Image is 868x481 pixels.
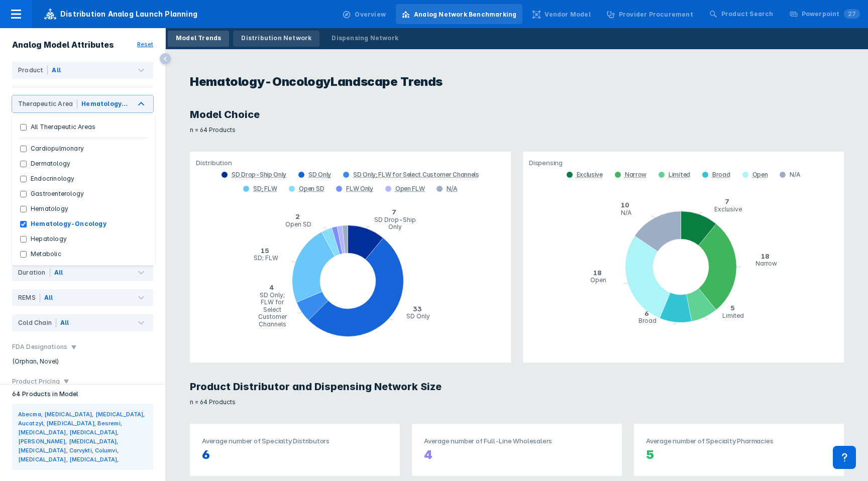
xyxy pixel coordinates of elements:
[12,141,155,156] button: Cardiopulmonary
[12,40,114,50] h4: Analog Model Attributes
[27,123,99,132] label: All Therapeutic Areas
[625,171,646,179] div: Narrow
[755,260,777,267] tspan: Narrow
[725,197,729,205] tspan: 7
[263,306,281,313] tspan: Select
[447,185,457,193] div: N/A
[414,10,516,19] div: Analog Network Benchmarking
[669,171,690,179] div: Limited
[752,171,768,179] div: Open
[27,159,74,168] label: Dermatology
[529,158,838,168] h4: Dispensing
[190,202,511,363] g: pie chart , with 8 points. Min value is 1, max value is 33.
[337,4,392,24] a: Overview
[12,171,155,186] button: Endocrinology
[133,36,157,52] button: Reset
[190,108,260,121] h2: Model Choice
[712,171,730,179] div: Broad
[12,156,155,171] button: Dermatology
[81,99,131,108] div: Hematology-Oncology
[593,269,602,277] tspan: 18
[12,186,155,201] button: Gastroenterology
[178,61,856,102] h1: Hematology-Oncology Landscape Trends
[27,250,65,259] label: Metabolic
[638,317,657,324] tspan: Broad
[761,252,770,260] tspan: 18
[722,312,744,319] tspan: Limited
[406,312,430,320] tspan: SD Only
[353,171,479,179] div: SD Only; FLW for Select Customer Channels
[590,276,606,284] tspan: Open
[12,391,78,398] span: 64 Products in Model
[424,446,610,464] p: 4
[190,393,844,406] div: n = 64 Products
[374,216,416,223] tspan: SD Drop-Ship
[232,171,286,179] div: SD Drop-Ship Only
[526,4,596,24] a: Vendor Model
[27,219,111,228] label: Hematology-Oncology
[18,318,56,327] div: Cold Chain
[12,119,155,135] button: All Therapeutic Areas
[261,247,269,255] tspan: 15
[714,205,742,213] tspan: Exclusive
[254,254,278,262] tspan: SD; FLW
[168,31,229,47] a: Model Trends
[202,446,388,464] p: 6
[18,66,48,75] div: Product
[332,34,398,43] div: Dispensing Network
[844,9,860,19] span: 27
[424,436,610,446] h4: Average number of Full-Line Wholesalers
[833,446,856,469] div: Contact Support
[802,10,860,19] div: Powerpoint
[190,121,844,134] div: n = 64 Products
[396,4,522,24] a: Analog Network Benchmarking
[52,66,61,75] div: All
[346,185,373,193] div: FLW Only
[27,265,70,274] label: Nephrology
[12,357,153,366] p: (Orphan, Novel)
[54,268,63,277] div: All
[27,189,88,198] label: Gastroenterology
[388,223,402,230] tspan: Only
[308,171,331,179] div: SD Only
[285,220,311,228] tspan: Open SD
[545,10,590,19] div: Vendor Model
[27,234,71,244] label: Hepatology
[253,185,277,193] div: SD; FLW
[355,10,386,19] div: Overview
[18,293,40,302] div: REMS
[44,293,53,302] div: All
[27,174,79,183] label: Endocrinology
[190,381,442,393] h2: Product Distributor and Dispensing Network Size
[18,410,147,464] div: Abecma, [MEDICAL_DATA], [MEDICAL_DATA], Aucatzyl, [MEDICAL_DATA], Besremi, [MEDICAL_DATA], [MEDIC...
[577,171,603,179] div: Exclusive
[27,204,72,213] label: Hematology
[392,208,396,216] tspan: 7
[621,209,631,216] tspan: N/A
[196,158,505,168] h4: Distribution
[261,298,284,306] tspan: FLW for
[60,318,69,327] div: All
[646,436,832,446] h4: Average number of Specialty Pharmacies
[12,216,155,231] button: Hematology-Oncology
[601,4,699,24] a: Provider Procurement
[323,31,406,47] a: Dispensing Network
[233,31,319,47] a: Distribution Network
[619,10,693,19] div: Provider Procurement
[258,313,287,320] tspan: Customer
[12,343,67,350] h4: FDA Designations
[299,185,324,193] div: Open SD
[646,446,832,464] p: 5
[259,320,286,328] tspan: Channels
[413,305,422,313] tspan: 33
[774,171,806,179] div: N/A
[12,262,155,277] button: Nephrology
[27,144,88,153] label: Cardiopulmonary
[12,247,155,262] button: Metabolic
[18,99,77,108] div: Therapeutic Area
[176,34,221,43] div: Model Trends
[18,268,50,277] div: Duration
[202,436,388,446] h4: Average number of Specialty Distributors
[721,10,774,19] div: Product Search
[644,309,649,317] tspan: 6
